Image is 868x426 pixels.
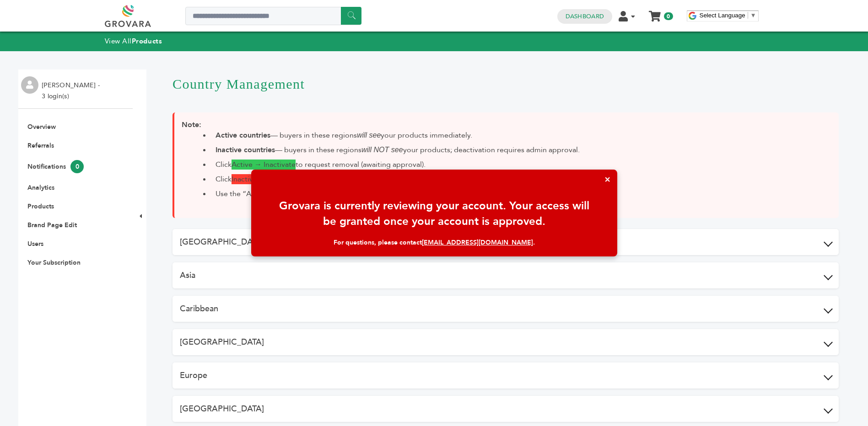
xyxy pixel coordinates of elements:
a: Analytics [27,183,54,192]
span: ▼ [750,12,756,19]
a: View AllProducts [105,37,162,46]
em: will NOT see [361,146,403,154]
button: [GEOGRAPHIC_DATA] [173,396,839,422]
span: Active → Inactivate [232,160,296,170]
span: Inactive → Activate [232,174,296,184]
button: Caribbean [173,296,839,322]
li: — buyers in these regions your products immediately. [211,130,831,141]
button: Asia [173,262,839,288]
strong: Note: [182,120,201,130]
li: Click to make products visible instantly. [211,174,831,185]
a: Referrals [27,141,54,150]
button: Europe [173,362,839,389]
img: profile.png [21,76,38,94]
li: Click to request removal (awaiting approval). [211,159,831,170]
button: [GEOGRAPHIC_DATA] [173,229,839,255]
a: My Cart [649,8,660,18]
li: — buyers in these regions your products; deactivation requires admin approval. [211,144,831,155]
span: 0 [664,12,673,20]
input: Search a product or brand... [185,7,361,25]
a: Users [27,240,43,248]
a: Brand Page Edit [27,221,77,229]
a: Products [27,202,54,211]
a: Select Language​ [700,12,756,19]
h1: Country Management [173,62,839,105]
button: × [598,170,617,189]
a: Notifications0 [27,162,84,171]
b: Inactive countries [216,145,275,155]
em: will see [357,131,381,139]
a: Your Subscription [27,258,81,267]
a: Dashboard [566,12,604,21]
span: 0 [70,160,84,173]
div: For questions, please contact . [260,238,608,247]
div: Grovara is currently reviewing your account. Your access will be granted once your account is app... [260,198,608,229]
strong: Products [132,37,162,46]
li: Use the “Activate All” or “Request Inactivate All” buttons to bulk-manage entire continents. [211,188,831,199]
b: Active countries [216,130,270,140]
li: [PERSON_NAME] - 3 login(s) [42,80,102,102]
a: [EMAIL_ADDRESS][DOMAIN_NAME] [422,238,533,247]
span: Select Language [700,12,745,19]
a: Overview [27,122,56,131]
button: [GEOGRAPHIC_DATA] [173,329,839,355]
